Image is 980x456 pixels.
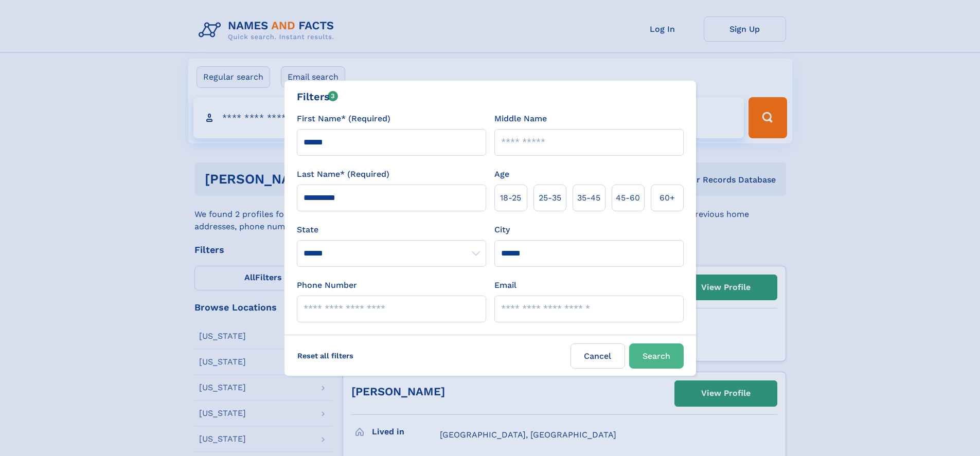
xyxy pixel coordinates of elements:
label: Reset all filters [291,343,360,368]
label: Middle Name [494,113,547,125]
span: 25‑35 [539,192,561,204]
span: 18‑25 [500,192,521,204]
label: Phone Number [297,279,357,291]
button: Search [629,343,684,369]
div: Filters [297,89,338,104]
label: State [297,224,486,236]
label: First Name* (Required) [297,113,390,125]
span: 45‑60 [616,192,640,204]
label: City [494,224,510,236]
label: Age [494,168,509,180]
label: Cancel [571,343,625,369]
label: Last Name* (Required) [297,168,389,180]
label: Email [494,279,516,291]
span: 35‑45 [577,192,600,204]
span: 60+ [660,192,675,204]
